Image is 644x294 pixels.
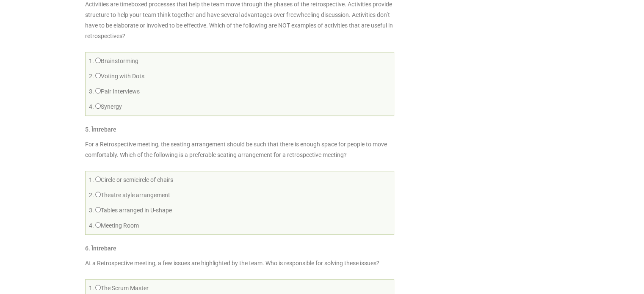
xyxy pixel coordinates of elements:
[95,222,139,229] label: Meeting Room
[95,192,101,197] input: Theatre style arrangement
[89,207,94,214] span: 3.
[95,73,144,80] label: Voting with Dots
[95,192,170,198] label: Theatre style arrangement
[85,258,394,269] p: At a Retrospective meeting, a few issues are highlighted by the team. Who is responsible for solv...
[95,285,101,290] input: The Scrum Master
[85,139,394,160] p: For a Retrospective meeting, the seating arrangement should be such that there is enough space fo...
[85,126,88,133] span: 5
[89,73,94,80] span: 2.
[95,73,101,78] input: Voting with Dots
[95,207,101,212] input: Tables arranged in U-shape
[89,176,94,183] span: 1.
[85,126,116,133] h5: . Întrebare
[95,88,101,93] input: Pair Interviews
[95,58,101,63] input: Brainstorming
[95,207,172,214] label: Tables arranged in U-shape
[89,88,94,95] span: 3.
[89,192,94,198] span: 2.
[95,176,173,183] label: Circle or semicircle of chairs
[95,88,140,95] label: Pair Interviews
[95,58,138,64] label: Brainstorming
[85,245,116,252] h5: . Întrebare
[95,103,101,109] input: Synergy
[95,222,101,228] input: Meeting Room
[95,285,149,291] label: The Scrum Master
[89,222,94,229] span: 4.
[89,58,94,64] span: 1.
[89,285,94,291] span: 1.
[95,103,122,110] label: Synergy
[89,103,94,110] span: 4.
[85,245,88,252] span: 6
[95,176,101,182] input: Circle or semicircle of chairs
